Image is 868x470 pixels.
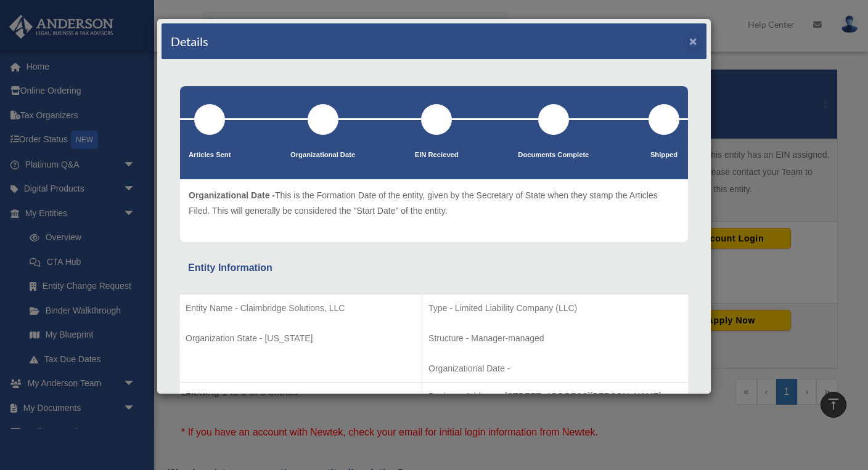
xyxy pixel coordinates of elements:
[171,33,208,50] h4: Details
[186,301,416,316] p: Entity Name - Claimbridge Solutions, LLC
[428,389,682,404] p: Business Address - [STREET_ADDRESS][PERSON_NAME]
[188,259,680,277] div: Entity Information
[186,389,416,404] p: EIN # -
[189,188,679,218] p: This is the Formation Date of the entity, given by the Secretary of State when they stamp the Art...
[689,34,697,47] button: ×
[428,331,682,346] p: Structure - Manager-managed
[428,361,682,376] p: Organizational Date -
[290,149,355,161] p: Organizational Date
[428,301,682,316] p: Type - Limited Liability Company (LLC)
[518,149,589,161] p: Documents Complete
[415,149,459,161] p: EIN Recieved
[649,149,679,161] p: Shipped
[186,331,416,346] p: Organization State - [US_STATE]
[189,190,275,200] span: Organizational Date -
[189,149,231,161] p: Articles Sent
